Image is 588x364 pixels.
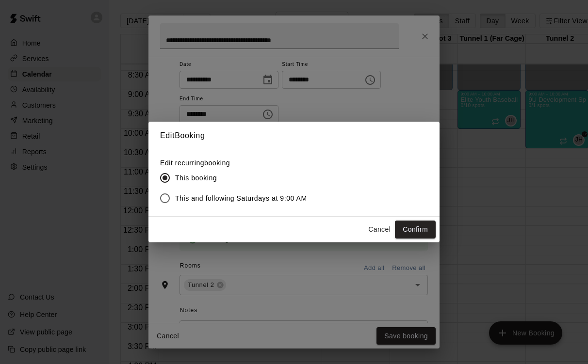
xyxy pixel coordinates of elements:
[364,221,395,238] button: Cancel
[395,221,436,238] button: Confirm
[160,158,315,168] label: Edit recurring booking
[148,122,440,150] h2: Edit Booking
[175,193,307,204] span: This and following Saturdays at 9:00 AM
[175,173,217,183] span: This booking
